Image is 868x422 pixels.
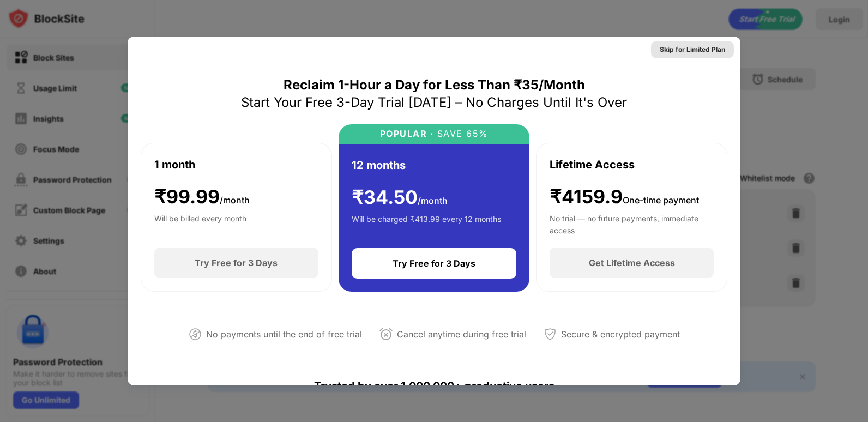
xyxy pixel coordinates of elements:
[418,195,448,206] span: /month
[589,257,675,268] div: Get Lifetime Access
[397,327,526,342] div: Cancel anytime during free trial
[561,327,680,342] div: Secure & encrypted payment
[550,213,714,234] div: No trial — no future payments, immediate access
[141,360,727,412] div: Trusted by over 1,000,000+ productive users
[550,156,635,173] div: Lifetime Access
[352,157,406,173] div: 12 months
[195,257,278,268] div: Try Free for 3 Days
[154,213,246,234] div: Will be billed every month
[550,186,699,208] div: ₹4159.9
[660,44,725,55] div: Skip for Limited Plan
[189,328,202,341] img: not-paying
[154,186,250,208] div: ₹ 99.99
[393,258,475,269] div: Try Free for 3 Days
[154,156,195,173] div: 1 month
[380,129,434,139] div: POPULAR ·
[206,327,362,342] div: No payments until the end of free trial
[623,195,699,206] span: One-time payment
[544,328,557,341] img: secured-payment
[352,213,501,235] div: Will be charged ₹413.99 every 12 months
[241,94,627,111] div: Start Your Free 3-Day Trial [DATE] – No Charges Until It's Over
[379,328,393,341] img: cancel-anytime
[352,186,448,209] div: ₹ 34.50
[433,129,489,139] div: SAVE 65%
[220,195,250,206] span: /month
[284,76,585,94] div: Reclaim 1-Hour a Day for Less Than ₹35/Month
